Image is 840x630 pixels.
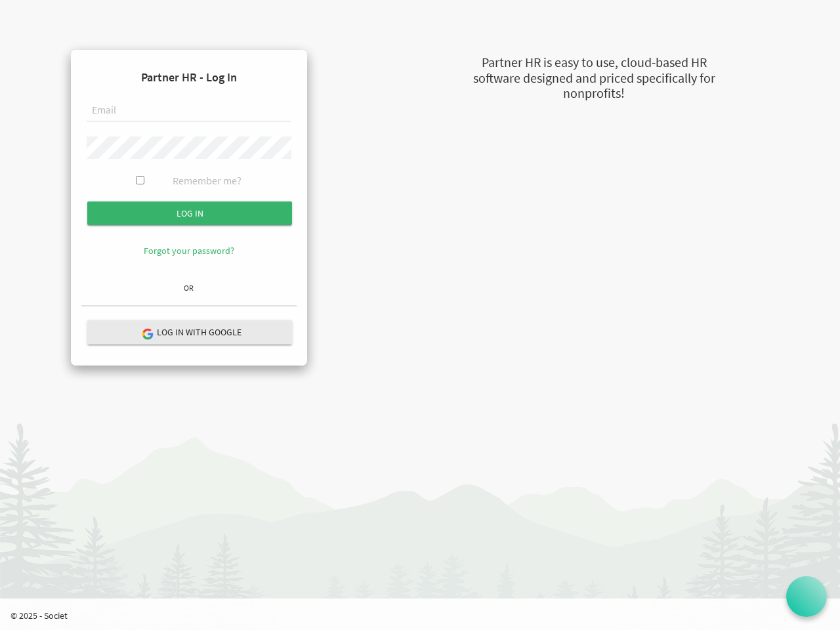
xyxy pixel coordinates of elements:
div: Partner HR is easy to use, cloud-based HR [407,53,781,72]
img: google-logo.png [141,327,153,339]
label: Remember me? [173,173,241,188]
input: Log in [87,201,292,225]
p: © 2025 - Societ [10,609,840,622]
h6: OR [81,283,297,292]
button: Log in with Google [87,320,292,345]
div: software designed and priced specifically for [407,69,781,88]
div: nonprofits! [407,84,781,103]
h4: Partner HR - Log In [81,60,297,94]
input: Email [87,100,291,122]
a: Forgot your password? [144,245,234,257]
